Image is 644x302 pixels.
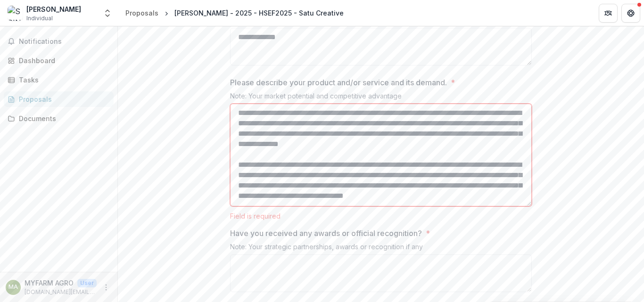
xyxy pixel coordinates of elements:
[101,4,114,23] button: Open entity switcher
[4,34,114,49] button: Notifications
[19,56,106,65] div: Dashboard
[122,6,162,20] a: Proposals
[4,111,114,126] a: Documents
[230,243,532,254] div: Note: Your strategic partnerships, awards or recognition if any
[174,8,344,18] div: [PERSON_NAME] - 2025 - HSEF2025 - Satu Creative
[26,4,81,14] div: [PERSON_NAME]
[77,279,97,287] p: User
[230,228,422,239] p: Have you received any awards or official recognition?
[599,4,618,23] button: Partners
[230,212,532,220] div: Field is required
[4,72,114,88] a: Tasks
[4,53,114,68] a: Dashboard
[19,114,106,123] div: Documents
[621,4,640,23] button: Get Help
[230,77,447,88] p: Please describe your product and/or service and its demand.
[100,282,112,293] button: More
[125,8,158,18] div: Proposals
[8,6,23,21] img: SRINATH ARUMUGAM
[19,75,106,85] div: Tasks
[19,94,106,104] div: Proposals
[4,91,114,107] a: Proposals
[25,278,74,288] p: MYFARM AGRO
[25,288,97,296] p: [DOMAIN_NAME][EMAIL_ADDRESS][DOMAIN_NAME]
[8,284,18,290] div: MYFARM AGRO
[230,92,532,104] div: Note: Your market potential and competitive advantage
[19,38,110,46] span: Notifications
[122,6,347,20] nav: breadcrumb
[26,14,53,23] span: Individual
